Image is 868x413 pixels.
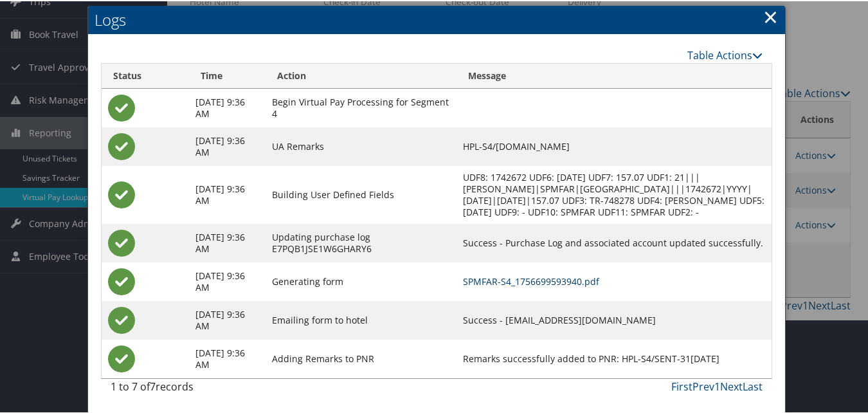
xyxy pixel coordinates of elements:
h2: Logs [88,5,785,33]
td: Building User Defined Fields [266,165,457,223]
a: Next [720,378,743,392]
td: Generating form [266,261,457,300]
th: Action: activate to sort column ascending [266,62,457,87]
a: First [671,378,692,392]
th: Message: activate to sort column ascending [457,62,772,87]
a: Prev [692,378,714,392]
a: 1 [714,378,720,392]
td: Success - Purchase Log and associated account updated successfully. [457,223,772,261]
td: UA Remarks [266,126,457,165]
td: Success - [EMAIL_ADDRESS][DOMAIN_NAME] [457,300,772,338]
td: Begin Virtual Pay Processing for Segment 4 [266,87,457,126]
td: Adding Remarks to PNR [266,338,457,377]
span: 7 [150,378,156,392]
a: Close [763,3,778,28]
a: Table Actions [687,47,763,61]
div: 1 to 7 of records [111,378,259,399]
td: [DATE] 9:36 AM [189,300,266,338]
a: Last [743,378,763,392]
th: Status: activate to sort column ascending [102,62,189,87]
td: [DATE] 9:36 AM [189,338,266,377]
td: [DATE] 9:36 AM [189,87,266,126]
td: Emailing form to hotel [266,300,457,338]
td: [DATE] 9:36 AM [189,223,266,261]
td: [DATE] 9:36 AM [189,165,266,223]
a: SPMFAR-S4_1756699593940.pdf [463,274,599,286]
td: [DATE] 9:36 AM [189,261,266,300]
td: Updating purchase log E7PQB1JSE1W6GHARY6 [266,223,457,261]
td: Remarks successfully added to PNR: HPL-S4/SENT-31[DATE] [457,338,772,377]
td: [DATE] 9:36 AM [189,126,266,165]
td: UDF8: 1742672 UDF6: [DATE] UDF7: 157.07 UDF1: 21|||[PERSON_NAME]|SPMFAR|[GEOGRAPHIC_DATA]|||17426... [457,165,772,223]
th: Time: activate to sort column ascending [189,62,266,87]
td: HPL-S4/[DOMAIN_NAME] [457,126,772,165]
